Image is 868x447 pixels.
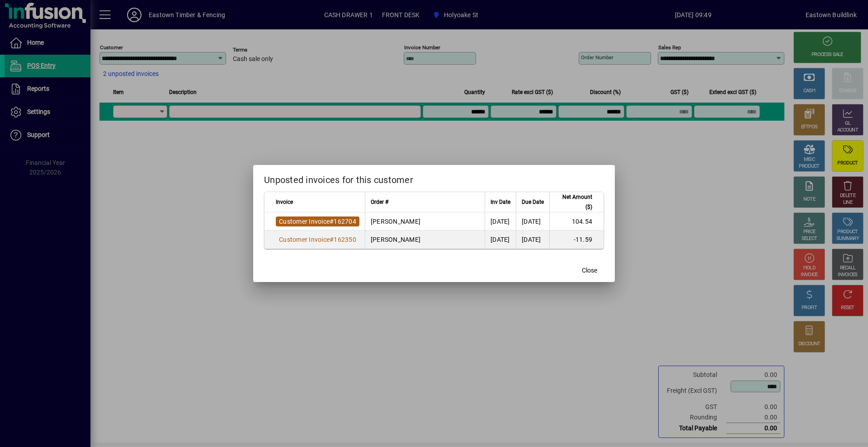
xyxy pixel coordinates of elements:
span: [PERSON_NAME] [371,218,420,225]
span: Net Amount ($) [555,192,592,212]
span: # [330,218,334,225]
td: -11.59 [549,231,604,249]
td: 104.54 [549,212,604,231]
span: Customer Invoice [279,236,330,243]
span: Close [582,266,597,275]
span: Order # [371,197,388,207]
span: 162350 [334,236,356,243]
td: [DATE] [485,231,516,249]
span: Inv Date [491,197,510,207]
h2: Unposted invoices for this customer [253,165,615,191]
span: # [330,236,334,243]
td: [DATE] [516,231,549,249]
span: Due Date [522,197,544,207]
span: Customer Invoice [279,218,330,225]
button: Close [575,262,604,278]
span: 162704 [334,218,356,225]
a: Customer Invoice#162350 [276,235,359,245]
span: Invoice [276,197,293,207]
span: [PERSON_NAME] [371,236,420,243]
td: [DATE] [516,212,549,231]
a: Customer Invoice#162704 [276,216,359,226]
td: [DATE] [485,212,516,231]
